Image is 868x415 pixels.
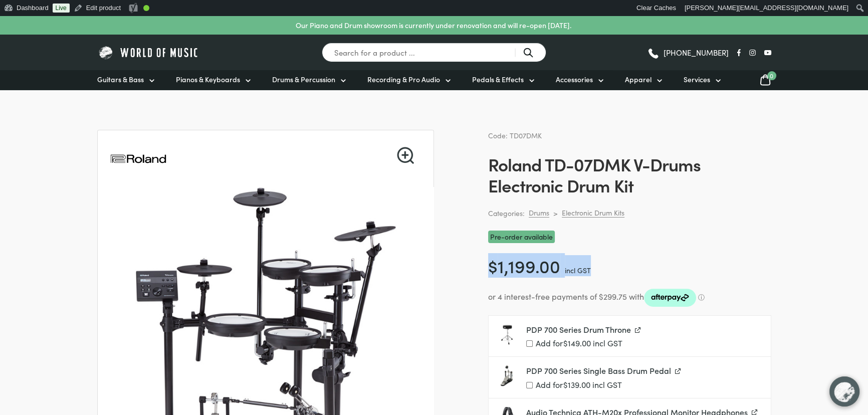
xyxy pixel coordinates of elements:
[767,71,776,80] span: 0
[322,43,546,62] input: Search for a product ...
[488,253,498,278] span: $
[526,339,763,348] label: Add for
[472,74,524,85] span: Pedals & Effects
[526,365,671,376] span: PDP 700 Series Single Bass Drum Pedal
[526,382,533,388] input: Add for$139.00 incl GST
[397,147,414,164] a: View full-screen image gallery
[565,265,591,275] span: incl GST
[823,370,868,415] iframe: Chat with our support team
[526,340,533,347] input: Add for$149.00 incl GST
[526,324,631,335] span: PDP 700 Series Drum Throne
[97,45,200,60] img: World of Music
[488,130,542,140] span: Code: TD07DMK
[176,74,240,85] span: Pianos & Keyboards
[497,324,518,345] img: PDP-700-Series-Drum-Throne
[526,380,763,390] label: Add for
[563,337,591,348] span: 149.00
[593,337,622,348] span: incl GST
[592,379,622,390] span: incl GST
[367,74,440,85] span: Recording & Pro Audio
[556,74,593,85] span: Accessories
[553,209,558,218] div: >
[563,379,568,390] span: $
[488,253,560,278] bdi: 1,199.00
[296,20,571,31] p: Our Piano and Drum showroom is currently under renovation and will re-open [DATE].
[647,45,729,60] a: [PHONE_NUMBER]
[664,49,729,56] span: [PHONE_NUMBER]
[488,207,525,219] span: Categories:
[529,208,549,218] a: Drums
[143,5,149,11] div: Good
[497,365,518,386] img: PDP-700-Series-Single-Bass-Drum-Pedal
[488,231,555,243] span: Pre-order available
[110,130,167,187] img: Roland
[684,74,710,85] span: Services
[488,153,771,195] h1: Roland TD-07DMK V-Drums Electronic Drum Kit
[272,74,335,85] span: Drums & Percussion
[625,74,652,85] span: Apparel
[563,379,590,390] span: 139.00
[97,74,144,85] span: Guitars & Bass
[562,208,624,218] a: Electronic Drum Kits
[563,337,568,348] span: $
[53,4,70,13] a: Live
